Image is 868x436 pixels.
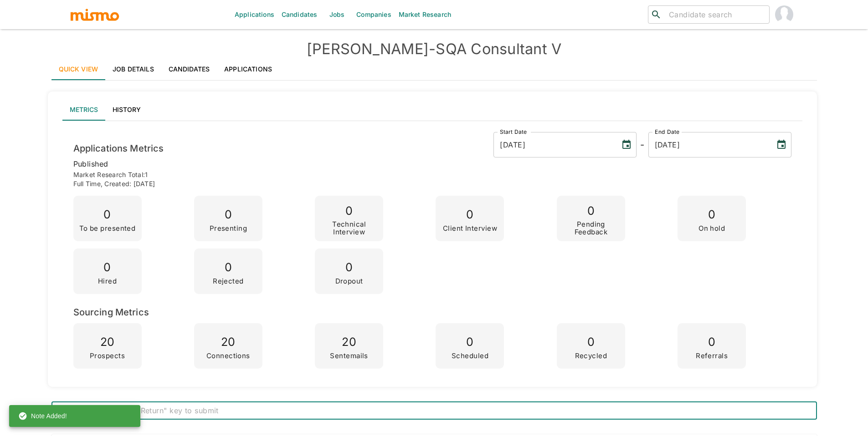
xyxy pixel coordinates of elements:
p: Sentemails [330,352,368,360]
button: History [105,99,148,121]
a: Job Details [105,58,161,80]
p: Market Research Total: 1 [73,170,791,179]
p: Presenting [210,225,247,233]
div: Note Added! [18,408,67,424]
h6: Sourcing Metrics [73,305,791,319]
p: To be presented [79,225,136,233]
p: Full time , Created: [DATE] [73,179,791,188]
h6: - [640,137,644,152]
a: Applications [217,58,279,80]
p: 0 [210,205,247,225]
p: Rejected [213,278,244,285]
img: Paola Pacheco [775,5,793,24]
p: Scheduled [452,352,488,360]
p: 0 [98,258,117,278]
p: published [73,157,791,170]
p: 0 [213,258,244,278]
input: MM/DD/YYYY [493,132,614,157]
button: Choose date, selected date is Aug 1, 2025 [617,136,636,154]
p: 0 [318,201,380,221]
p: 0 [335,258,363,278]
h6: Applications Metrics [73,141,164,156]
p: Connections [206,352,250,360]
p: 0 [575,332,607,352]
p: 0 [699,205,725,225]
p: 20 [90,332,125,352]
p: 0 [79,205,136,225]
p: 0 [560,201,621,221]
p: Hired [98,278,117,285]
a: Quick View [51,58,106,80]
p: Referrals [696,352,728,360]
label: Start Date [500,128,527,136]
p: 0 [443,205,497,225]
button: Metrics [62,99,105,121]
button: Choose date, selected date is Aug 27, 2025 [772,136,791,154]
p: Client Interview [443,225,497,233]
p: 20 [330,332,368,352]
input: MM/DD/YYYY [648,132,769,157]
a: Candidates [161,58,217,80]
p: 0 [696,332,728,352]
div: lab API tabs example [62,99,802,121]
p: Technical Interview [318,221,380,236]
h4: [PERSON_NAME] - SQA Consultant V [51,40,817,58]
p: On hold [699,225,725,233]
p: Dropout [335,278,363,285]
p: 20 [206,332,250,352]
p: Recycled [575,352,607,360]
p: 0 [452,332,488,352]
p: Pending Feedback [560,221,621,236]
input: Candidate search [665,8,765,21]
label: End Date [655,128,679,136]
img: logo [70,8,120,21]
p: Prospects [90,352,125,360]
